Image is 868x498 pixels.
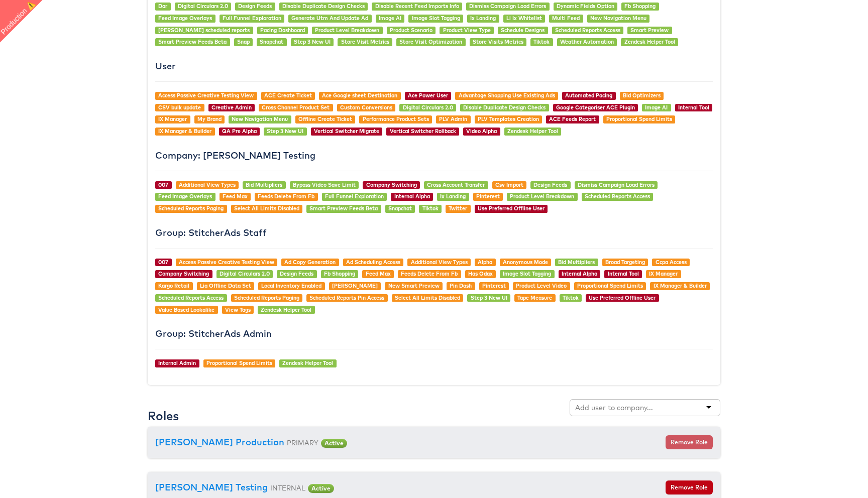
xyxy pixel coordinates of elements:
[388,282,440,289] a: New Smart Preview
[315,27,379,34] a: Product Level Breakdown
[340,104,392,111] a: Custom Conversions
[238,3,272,10] a: Design Feeds
[375,3,459,10] a: Disable Recent Feed Imports Info
[466,128,497,135] a: Video Alpha
[443,27,491,34] a: Product View Type
[155,436,284,448] a: [PERSON_NAME] Production
[179,259,274,266] a: Access Passive Creative Testing View
[606,115,672,122] a: Proportional Spend Limits
[211,104,252,111] a: Creative Admin
[562,270,597,277] a: Internal Alpha
[282,359,333,366] a: Zendesk Helper Tool
[503,259,548,266] a: Anonymous Mode
[366,181,417,188] a: Company Switching
[666,480,713,494] button: Remove Role
[589,294,656,301] a: Use Preferred Offline User
[325,193,384,200] a: Full Funnel Exploration
[293,181,356,188] a: Bypass Video Save Limit
[246,181,282,188] a: Bid Multipliers
[158,3,167,10] a: Dar
[645,104,668,111] a: Image AI
[590,15,646,22] a: New Navigation Menu
[578,181,655,188] a: Dismiss Campaign Load Errors
[577,282,643,289] a: Proportional Spend Limits
[394,193,430,200] a: Internal Alpha
[390,27,432,34] a: Product Scenario
[234,205,299,212] a: Select All Limits Disabled
[388,205,412,212] a: Snapchat
[408,92,448,99] a: Ace Power User
[549,115,596,122] a: ACE Feeds Report
[533,181,567,188] a: Design Feeds
[158,128,211,135] a: IX Manager & Builder
[450,282,472,289] a: Pin Dash
[470,15,496,22] a: Ix Landing
[291,15,368,22] a: Generate Utm And Update Ad
[517,294,552,301] a: Tape Measure
[552,15,580,22] a: Multi Feed
[395,294,460,301] a: Select All Limits Disabled
[206,359,272,366] a: Proportional Spend Limits
[469,3,546,10] a: Dismiss Campaign Load Errors
[294,38,331,45] a: Step 3 New UI
[309,294,384,301] a: Scheduled Reports Pin Access
[158,306,214,313] a: Value Based Lookalike
[608,270,639,277] a: Internal Tool
[560,38,614,45] a: Weather Automation
[155,151,713,161] h4: Company: [PERSON_NAME] Testing
[495,181,523,188] a: Csv Import
[158,181,168,188] a: 007
[158,27,250,34] a: [PERSON_NAME] scheduled reports
[308,484,334,493] span: Active
[262,104,330,111] a: Cross Channel Product Set
[158,294,224,301] a: Scheduled Reports Access
[379,15,401,22] a: Image AI
[366,270,391,277] a: Feed Max
[363,115,429,122] a: Performance Product Sets
[178,3,228,10] a: Digital Circulars 2.0
[399,38,462,45] a: Store Visit Optimization
[390,128,456,135] a: Vertical Switcher Rollback
[678,104,709,111] a: Internal Tool
[412,15,460,22] a: Image Slot Tagging
[623,92,661,99] a: Bid Optimizers
[459,92,555,99] a: Advantage Shopping Use Existing Ads
[232,115,288,122] a: New Navigation Menu
[158,15,212,22] a: Feed Image Overlays
[155,61,713,71] h4: User
[471,294,507,301] a: Step 3 New UI
[225,306,251,313] a: View Tags
[158,104,201,111] a: CSV bulk update
[267,128,303,135] a: Step 3 New UI
[155,481,268,493] a: [PERSON_NAME] Testing
[440,193,466,200] a: Ix Landing
[501,27,545,34] a: Schedule Designs
[555,27,620,34] a: Scheduled Reports Access
[605,259,645,266] a: Broad Targeting
[463,104,546,111] a: Disable Duplicate Design Checks
[287,438,318,447] small: PRIMARY
[478,115,539,122] a: PLV Templates Creation
[179,181,236,188] a: Additional View Types
[158,259,168,266] a: 007
[158,115,187,122] a: IX Manager
[624,3,656,10] a: Fb Shopping
[563,294,579,301] a: Tiktok
[237,38,250,45] a: Snap
[158,270,209,277] a: Company Switching
[516,282,567,289] a: Product Level Video
[309,205,378,212] a: Smart Preview Feeds Beta
[439,115,467,122] a: PLV Admin
[234,294,299,301] a: Scheduled Reports Paging
[649,270,678,277] a: IX Manager
[666,435,713,449] button: Remove Role
[200,282,251,289] a: Lia Offline Data Set
[565,92,612,99] a: Automated Pacing
[260,38,283,45] a: Snapchat
[298,115,352,122] a: Offline Create Ticket
[411,259,468,266] a: Additional View Types
[270,483,305,492] small: INTERNAL
[260,27,305,34] a: Pacing Dashboard
[321,439,347,448] span: Active
[282,3,365,10] a: Disable Duplicate Design Checks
